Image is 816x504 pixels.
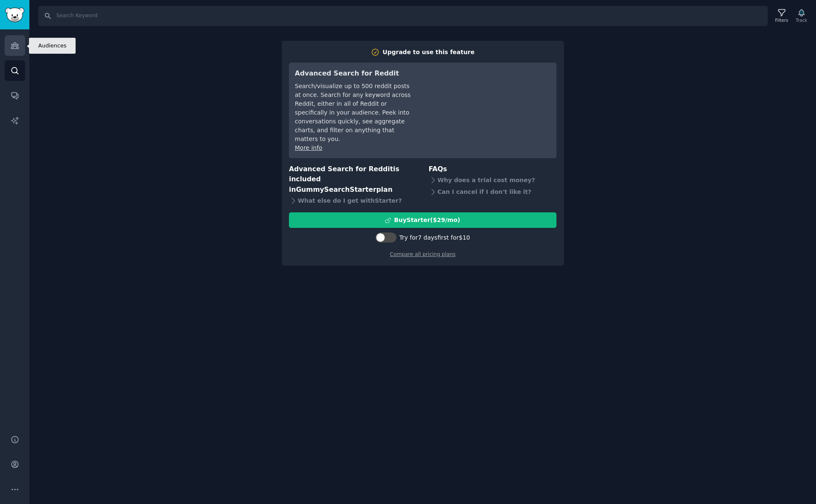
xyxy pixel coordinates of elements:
a: Compare all pricing plans [390,251,455,257]
div: What else do I get with Starter ? [289,195,417,206]
h3: Advanced Search for Reddit is included in plan [289,164,417,195]
h3: Advanced Search for Reddit [295,68,413,79]
div: Search/visualize up to 500 reddit posts at once. Search for any keyword across Reddit, either in ... [295,82,413,144]
button: BuyStarter($29/mo) [289,212,556,228]
div: Buy Starter ($ 29 /mo ) [394,216,460,225]
div: Filters [775,17,788,23]
span: GummySearch Starter [296,185,376,193]
div: Upgrade to use this feature [383,48,475,57]
div: Why does a trial cost money? [429,174,557,186]
div: Try for 7 days first for $10 [399,233,470,242]
div: Can I cancel if I don't like it? [429,186,557,198]
input: Search Keyword [38,6,768,26]
h3: FAQs [429,164,557,175]
a: More info [295,144,322,151]
iframe: YouTube video player [425,68,551,131]
img: GummySearch logo [5,8,24,22]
